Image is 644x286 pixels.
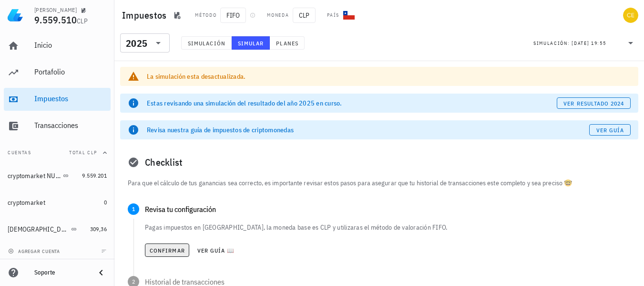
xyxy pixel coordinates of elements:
span: Confirmar [149,247,185,254]
span: ver resultado 2024 [563,100,624,107]
span: 9.559.201 [82,172,107,179]
span: 1 [128,203,139,215]
button: Simulación [181,36,232,50]
span: CLP [293,8,316,23]
div: Impuestos [34,94,107,103]
div: Soporte [34,269,88,276]
div: Revisa tu configuración [145,205,631,213]
a: Transacciones [4,115,111,138]
span: Ver guía 📖 [197,247,235,254]
span: 0 [104,199,107,206]
div: Transacciones [34,121,107,130]
div: [DEMOGRAPHIC_DATA] 1 [8,225,69,233]
a: Portafolio [4,61,111,84]
span: 9.559.510 [34,13,77,26]
span: Simular [237,40,264,47]
div: Inicio [34,41,107,50]
div: Portafolio [34,67,107,76]
div: País [327,11,339,19]
div: La simulación esta desactualizada. [147,72,631,81]
div: Simulación: [533,37,572,49]
span: 309,36 [90,225,107,233]
div: Revisa nuestra guía de impuestos de criptomonedas [147,125,589,135]
span: Planes [276,40,298,47]
button: agregar cuenta [6,246,64,256]
div: Simulación:[DATE] 19:55 [528,34,642,52]
a: Inicio [4,34,111,57]
a: [DEMOGRAPHIC_DATA] 1 309,36 [4,218,111,241]
div: Checklist [120,147,638,178]
div: [DATE] 19:55 [572,39,606,48]
button: Planes [270,36,305,50]
span: Simulación [187,40,225,47]
div: [PERSON_NAME] [34,6,77,14]
button: Ver guía 📖 [193,244,239,257]
p: Para que el cálculo de tus ganancias sea correcto, es importante revisar estos pasos para asegura... [128,178,631,188]
a: Ver guía [589,124,631,136]
div: Estas revisando una simulación del resultado del año 2025 en curso. [147,98,557,108]
a: Impuestos [4,88,111,111]
button: ver resultado 2024 [557,97,631,109]
div: avatar [623,8,638,23]
div: cryptomarket [8,199,45,207]
button: CuentasTotal CLP [4,141,111,164]
div: CL-icon [343,10,355,21]
div: 2025 [120,33,170,53]
img: LedgiFi [8,8,23,23]
span: FIFO [220,8,246,23]
div: Historial de transacciones [145,278,631,286]
div: Método [195,11,216,19]
h1: Impuestos [122,8,170,23]
span: CLP [77,17,88,25]
div: Moneda [267,11,289,19]
span: agregar cuenta [10,248,60,254]
a: cryptomarket NUEVA 9.559.201 [4,164,111,187]
p: Pagas impuestos en [GEOGRAPHIC_DATA], la moneda base es CLP y utilizaras el método de valoración ... [145,222,631,232]
div: cryptomarket NUEVA [8,172,61,180]
span: Total CLP [69,149,97,156]
a: cryptomarket 0 [4,191,111,214]
span: Ver guía [596,127,624,134]
button: Simular [232,36,270,50]
button: Confirmar [145,244,189,257]
div: 2025 [126,39,147,48]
